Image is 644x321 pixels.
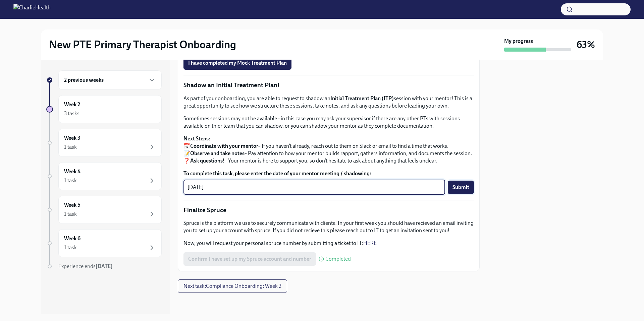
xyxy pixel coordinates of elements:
h6: Week 3 [64,134,80,142]
button: I have completed my Mock Treatment Plan [183,56,291,70]
span: Submit [452,184,469,191]
div: 1 task [64,210,77,218]
a: HERE [363,240,377,246]
span: Completed [325,256,351,262]
a: Week 41 task [46,162,162,190]
h2: New PTE Primary Therapist Onboarding [49,38,236,51]
h6: Week 2 [64,101,80,108]
a: Week 61 task [46,229,162,257]
div: 1 task [64,143,77,151]
strong: Initial Treatment Plan (ITP) [330,95,394,102]
strong: Coordinate with your mentor [190,143,258,149]
strong: Ask questions! [190,157,225,164]
strong: Observe and take notes [190,150,245,156]
h3: 63% [577,39,595,51]
p: Sometimes sessions may not be available - in this case you may ask your supervisor if there are a... [183,115,474,130]
h6: Week 6 [64,235,80,242]
p: Finalize Spruce [183,206,474,214]
span: I have completed my Mock Treatment Plan [188,60,287,66]
div: 1 task [64,244,77,251]
div: 3 tasks [64,110,79,117]
a: Week 23 tasks [46,95,162,123]
strong: [DATE] [96,263,113,269]
span: Next task : Compliance Onboarding: Week 2 [183,283,281,290]
a: Week 51 task [46,196,162,224]
h6: 2 previous weeks [64,76,104,84]
span: Experience ends [58,263,113,269]
strong: Next Steps: [183,135,210,142]
p: Spruce is the platform we use to securely communicate with clients! In your first week you should... [183,219,474,234]
p: Shadow an Initial Treatment Plan! [183,81,474,89]
strong: My progress [504,38,533,45]
button: Next task:Compliance Onboarding: Week 2 [178,279,287,293]
p: Now, you will request your personal spruce number by submitting a ticket to IT: [183,240,474,247]
h6: Week 4 [64,168,80,175]
p: 📅 – If you haven’t already, reach out to them on Slack or email to find a time that works. 📝 – Pa... [183,135,474,165]
div: 2 previous weeks [58,70,162,90]
img: CharlieHealth [13,4,51,15]
textarea: [DATE] [187,183,441,191]
h6: Week 5 [64,201,80,209]
a: Week 31 task [46,129,162,157]
button: Submit [448,181,474,194]
div: 1 task [64,177,77,184]
label: To complete this task, please enter the date of your mentor meeting / shadowing: [183,170,474,177]
p: As part of your onboarding, you are able to request to shadow an session with your mentor! This i... [183,95,474,110]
